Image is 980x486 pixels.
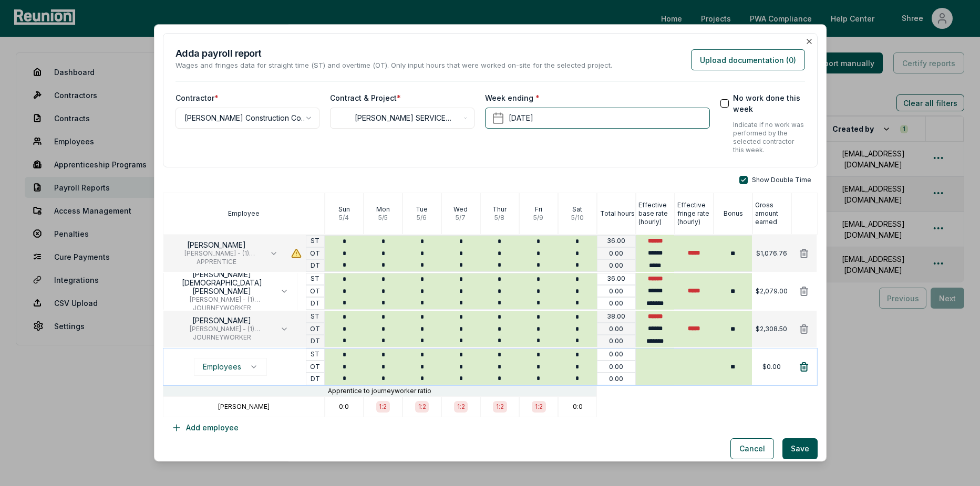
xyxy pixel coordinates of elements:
[782,438,818,459] button: Save
[457,403,465,411] p: 1:2
[339,403,349,411] p: 0:0
[755,201,791,226] p: Gross amount earned
[418,403,426,411] p: 1:2
[218,403,270,411] p: [PERSON_NAME]
[494,214,504,222] p: 5 / 8
[607,275,625,283] p: 36.00
[752,176,811,184] span: Show Double Time
[762,363,781,371] p: $0.00
[492,205,507,214] p: Thur
[311,275,319,283] p: ST
[638,201,674,226] p: Effective base rate (hourly)
[533,214,543,222] p: 5 / 9
[310,325,320,333] p: OT
[607,313,625,321] p: 38.00
[496,403,504,411] p: 1:2
[203,363,241,371] span: Employees
[310,249,320,258] p: OT
[417,214,427,222] p: 5 / 6
[609,363,623,371] p: 0.00
[311,313,319,321] p: ST
[600,209,635,218] p: Total hours
[311,299,320,308] p: DT
[416,205,428,214] p: Tue
[733,121,804,154] p: Indicate if no work was performed by the selected contractor this week.
[485,108,710,129] button: [DATE]
[573,403,583,411] p: 0:0
[172,249,261,258] span: [PERSON_NAME] - (1) [PERSON_NAME], Cabinet Installer, Insulation Installer, Hardwood Floor Worker...
[379,403,387,411] p: 1:2
[311,337,320,345] p: DT
[310,363,320,371] p: OT
[330,92,401,103] label: Contract & Project
[535,403,543,411] p: 1:2
[311,351,319,359] p: ST
[756,249,787,258] p: $1,076.76
[172,270,272,295] p: [PERSON_NAME][DEMOGRAPHIC_DATA] [PERSON_NAME]
[328,387,431,395] p: Apprentice to journeyworker ratio
[456,214,466,222] p: 5 / 7
[609,375,623,383] p: 0.00
[172,295,272,304] span: [PERSON_NAME] - (1) [PERSON_NAME], Cabinet Installer, Insulation Installer, Hardwood Floor Worker...
[691,49,805,70] button: Upload documentation (0)
[172,258,261,266] span: APPRENTICE
[172,325,272,333] span: [PERSON_NAME] - (1) [PERSON_NAME], Cabinet Installer, Insulation Installer, Hardwood Floor Worker...
[311,375,320,383] p: DT
[609,261,623,270] p: 0.00
[571,214,584,222] p: 5 / 10
[338,205,350,214] p: Sun
[609,249,623,258] p: 0.00
[756,325,787,333] p: $2,308.50
[609,351,623,359] p: 0.00
[677,201,713,226] p: Effective fringe rate (hourly)
[172,333,272,342] span: JOURNEYWORKER
[609,337,623,345] p: 0.00
[376,205,390,214] p: Mon
[228,209,260,218] p: Employee
[176,46,612,60] h2: Add a payroll report
[176,92,219,103] label: Contractor
[609,287,623,295] p: 0.00
[485,92,540,103] label: Week ending
[172,304,272,312] span: JOURNEYWORKER
[176,60,612,71] p: Wages and fringes data for straight time (ST) and overtime (OT). Only input hours that were worke...
[607,237,625,246] p: 36.00
[572,205,582,214] p: Sat
[724,209,743,218] p: Bonus
[311,237,319,246] p: ST
[453,205,468,214] p: Wed
[756,287,788,295] p: $2,079.00
[609,299,623,308] p: 0.00
[163,417,247,438] button: Add employee
[310,287,320,295] p: OT
[339,214,349,222] p: 5 / 4
[378,214,388,222] p: 5 / 5
[609,325,623,333] p: 0.00
[311,261,320,270] p: DT
[733,92,804,114] label: No work done this week
[535,205,542,214] p: Fri
[172,316,272,325] p: [PERSON_NAME]
[730,438,774,459] button: Cancel
[172,241,261,249] p: [PERSON_NAME]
